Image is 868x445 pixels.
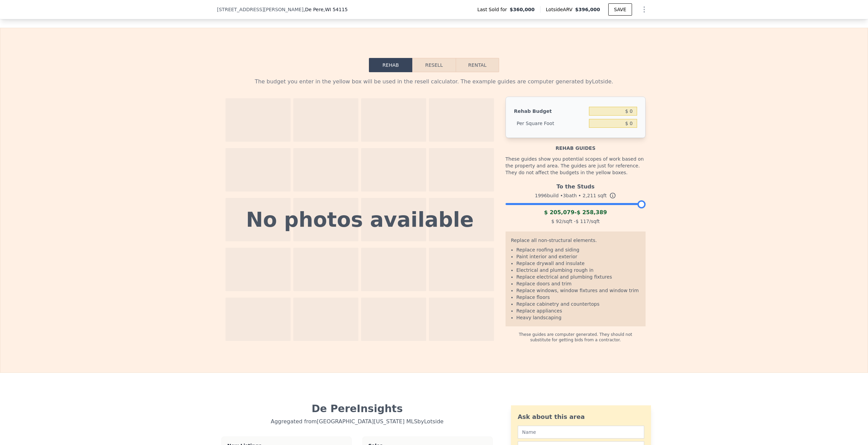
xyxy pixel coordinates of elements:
li: Heavy landscaping [516,314,640,321]
div: 1996 build • 3 bath • sqft [506,191,646,200]
div: - [506,208,646,217]
span: , WI 54115 [323,7,348,12]
span: $ 117 [576,219,589,224]
li: Replace cabinetry and countertops [516,301,640,307]
button: Rental [456,58,499,72]
div: /sqft - /sqft [506,217,646,226]
li: Replace roofing and siding [516,246,640,253]
div: Per Square Foot [514,117,586,129]
button: Show Options [637,3,651,16]
div: To the Studs [506,180,646,191]
li: Paint interior and exterior [516,253,640,260]
li: Replace electrical and plumbing fixtures [516,274,640,280]
div: Rehab Budget [514,105,586,117]
div: Rehab guides [506,138,646,151]
li: Replace windows, window fixtures and window trim [516,287,640,294]
span: , De Pere [303,6,348,13]
span: Last Sold for [477,6,510,13]
div: Ask about this area [518,412,644,422]
li: Replace floors [516,294,640,301]
span: Lotside ARV [546,6,575,13]
div: Aggregated from [GEOGRAPHIC_DATA][US_STATE] MLS by Lotside [222,415,492,426]
span: [STREET_ADDRESS][PERSON_NAME] [217,6,303,13]
div: These guides show you potential scopes of work based on the property and area. The guides are jus... [506,151,646,180]
span: $360,000 [510,6,535,13]
li: Replace appliances [516,307,640,314]
span: $ 92 [551,219,562,224]
span: $396,000 [575,7,600,12]
span: 2,211 [583,193,596,198]
div: These guides are computer generated. They should not substitute for getting bids from a contractor. [506,326,646,343]
span: $ 205,079 [544,209,574,216]
button: Rehab [369,58,412,72]
button: SAVE [608,3,632,16]
li: Replace drywall and insulate [516,260,640,267]
div: Replace all non-structural elements. [511,237,640,246]
input: Name [518,426,644,439]
button: Resell [412,58,455,72]
div: No photos available [246,209,474,230]
li: Replace doors and trim [516,280,640,287]
div: The budget you enter in the yellow box will be used in the resell calculator. The example guides ... [222,78,646,86]
span: $ 258,389 [577,209,607,216]
div: De Pere Insights [222,403,492,415]
li: Electrical and plumbing rough in [516,267,640,274]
